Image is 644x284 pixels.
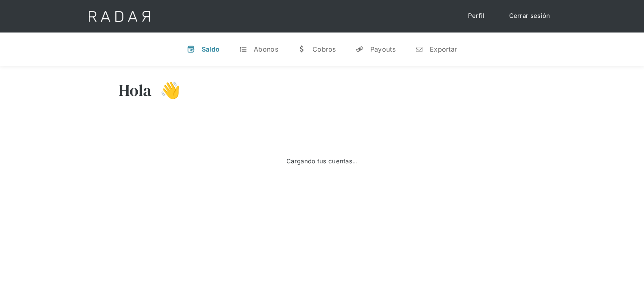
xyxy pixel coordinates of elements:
div: Payouts [370,45,396,53]
div: Saldo [202,45,220,53]
h3: Hola [119,80,152,100]
div: Exportar [430,45,457,53]
a: Cerrar sesión [501,8,558,24]
h3: 👋 [152,80,180,100]
div: w [298,45,306,53]
div: n [415,45,423,53]
div: v [187,45,195,53]
div: y [356,45,364,53]
div: Cargando tus cuentas... [286,157,358,166]
div: Abonos [254,45,278,53]
a: Perfil [460,8,493,24]
div: t [239,45,247,53]
div: Cobros [312,45,336,53]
